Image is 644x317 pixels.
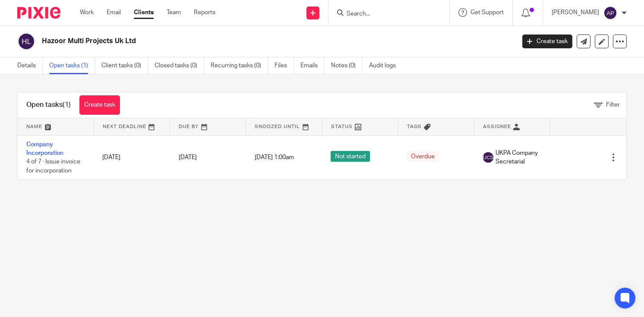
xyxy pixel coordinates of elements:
[331,124,353,129] span: Status
[331,57,363,74] a: Notes (0)
[275,57,294,74] a: Files
[26,141,63,156] a: Company Incorporation
[606,102,620,108] span: Filter
[94,135,170,179] td: [DATE]
[42,37,416,46] h2: Hazoor Multi Projects Uk Ltd
[331,151,370,162] span: Not started
[522,35,572,48] a: Create task
[26,159,80,174] span: 4 of 7 · Issue invoice for incorporation
[300,57,325,74] a: Emails
[346,10,423,18] input: Search
[255,154,294,160] span: [DATE] 1:00am
[552,8,599,17] p: [PERSON_NAME]
[80,8,94,17] a: Work
[49,57,95,74] a: Open tasks (1)
[483,152,493,163] img: svg%3E
[17,7,60,19] img: Pixie
[63,101,71,108] span: (1)
[79,95,120,115] a: Create task
[17,32,35,50] img: svg%3E
[26,100,71,110] h1: Open tasks
[407,151,439,162] span: Overdue
[107,8,121,17] a: Email
[470,9,504,16] span: Get Support
[167,8,181,17] a: Team
[211,57,268,74] a: Recurring tasks (0)
[17,57,43,74] a: Details
[496,149,542,166] span: UKPA Company Secretarial
[194,8,215,17] a: Reports
[155,57,204,74] a: Closed tasks (0)
[134,8,154,17] a: Clients
[603,6,617,20] img: svg%3E
[179,154,197,160] span: [DATE]
[101,57,148,74] a: Client tasks (0)
[407,124,422,129] span: Tags
[369,57,402,74] a: Audit logs
[255,124,300,129] span: Snoozed Until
